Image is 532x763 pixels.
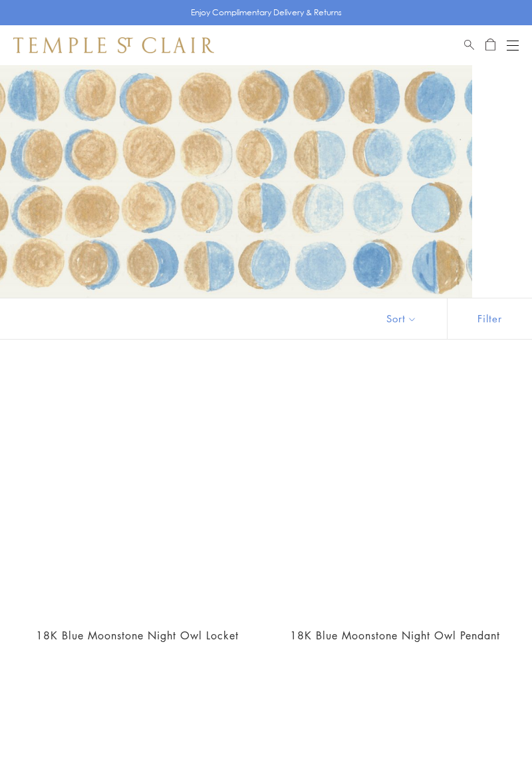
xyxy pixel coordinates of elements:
[274,373,516,615] a: P34115-OWLBM
[191,6,342,19] p: Enjoy Complimentary Delivery & Returns
[356,298,447,339] button: Show sort by
[13,37,214,53] img: Temple St. Clair
[36,628,239,643] a: 18K Blue Moonstone Night Owl Locket
[290,628,500,643] a: 18K Blue Moonstone Night Owl Pendant
[464,37,474,53] a: Search
[447,298,532,339] button: Show filters
[507,37,519,53] button: Open navigation
[16,373,258,615] a: P34614-OWLOCBM
[485,37,495,53] a: Open Shopping Bag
